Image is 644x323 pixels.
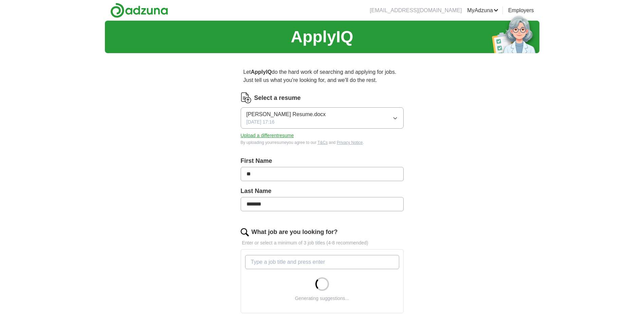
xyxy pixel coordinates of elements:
[241,92,252,103] img: CV Icon
[317,140,328,145] a: T&Cs
[467,6,498,15] a: MyAdzuna
[245,255,399,269] input: Type a job title and press enter
[252,228,338,237] label: What job are you looking for?
[241,187,404,196] label: Last Name
[241,239,404,246] p: Enter or select a minimum of 3 job titles (4-8 recommended)
[254,93,301,103] label: Select a resume
[337,140,363,145] a: Privacy Notice
[241,107,404,129] button: [PERSON_NAME] Resume.docx[DATE] 17:16
[246,119,275,126] span: [DATE] 17:16
[241,65,404,87] p: Let do the hard work of searching and applying for jobs. Just tell us what you're looking for, an...
[295,295,349,302] div: Generating suggestions...
[251,69,272,75] strong: ApplyIQ
[508,6,534,15] a: Employers
[110,3,168,18] img: Adzuna logo
[291,25,353,49] h1: ApplyIQ
[241,228,249,236] img: search.png
[370,6,462,15] li: [EMAIL_ADDRESS][DOMAIN_NAME]
[241,156,404,166] label: First Name
[241,139,404,146] div: By uploading your resume you agree to our and .
[241,132,294,139] button: Upload a differentresume
[246,110,326,119] span: [PERSON_NAME] Resume.docx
